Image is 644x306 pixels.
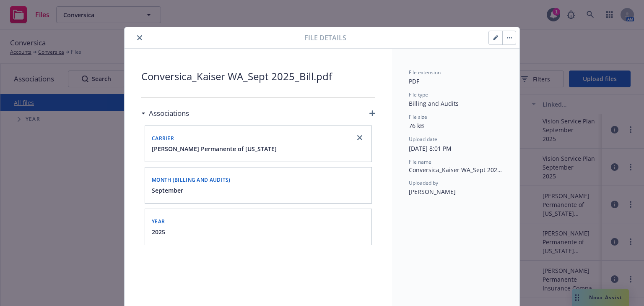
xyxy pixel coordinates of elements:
span: [DATE] 8:01 PM [409,144,452,152]
span: File extension [409,69,441,76]
a: close [355,133,365,143]
div: Associations [141,108,189,119]
span: File size [409,113,427,120]
button: [PERSON_NAME] Permanente of [US_STATE] [152,144,277,153]
span: Conversica_Kaiser WA_Sept 2025_Bill.pdf [409,165,503,174]
button: close [135,33,145,43]
span: File type [409,91,428,98]
span: [PERSON_NAME] [409,188,456,196]
span: PDF [409,77,419,85]
span: Carrier [152,135,174,142]
span: File name [409,158,431,165]
span: Conversica_Kaiser WA_Sept 2025_Bill.pdf [141,69,375,84]
span: Year [152,218,165,225]
h3: Associations [149,108,189,119]
span: File details [304,33,346,43]
span: Uploaded by [409,179,438,186]
button: 2025 [152,228,165,236]
span: Month (Billing and Audits) [152,176,231,183]
button: September [152,186,183,195]
span: 76 kB [409,122,424,130]
span: Upload date [409,136,437,143]
span: Billing and Audits [409,99,459,107]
